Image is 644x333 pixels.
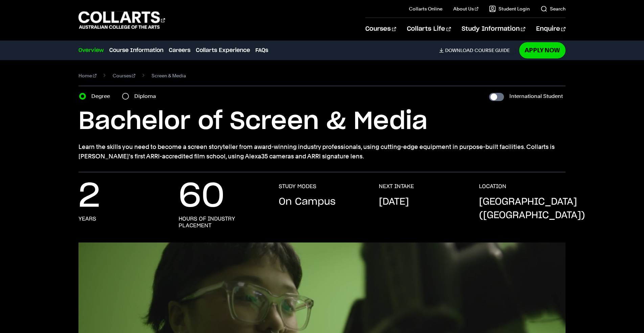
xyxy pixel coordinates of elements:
p: 60 [179,183,225,210]
h3: STUDY MODES [279,183,316,190]
a: Apply Now [519,42,566,58]
p: On Campus [279,195,336,209]
p: 2 [78,183,100,210]
a: Careers [169,46,190,54]
span: Download [445,47,473,53]
span: Screen & Media [152,71,186,80]
a: Courses [365,18,396,40]
a: Search [540,5,566,12]
a: Enquire [536,18,566,40]
a: DownloadCourse Guide [439,47,515,53]
a: FAQs [255,46,268,54]
a: About Us [453,5,478,12]
a: Collarts Experience [196,46,250,54]
label: Diploma [134,92,160,101]
label: Degree [91,92,114,101]
a: Collarts Online [409,5,442,12]
p: [DATE] [379,195,409,209]
a: Overview [78,46,104,54]
p: [GEOGRAPHIC_DATA] ([GEOGRAPHIC_DATA]) [479,195,585,222]
a: Collarts Life [407,18,451,40]
label: International Student [509,92,563,101]
a: Courses [113,71,136,80]
a: Study Information [462,18,525,40]
h3: hours of industry placement [179,215,265,229]
h1: Bachelor of Screen & Media [78,106,566,137]
a: Student Login [489,5,530,12]
h3: LOCATION [479,183,506,190]
h3: years [78,215,96,222]
h3: NEXT INTAKE [379,183,414,190]
a: Home [78,71,96,80]
div: Go to homepage [78,10,165,30]
p: Learn the skills you need to become a screen storyteller from award-winning industry professional... [78,142,566,161]
a: Course Information [109,46,163,54]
